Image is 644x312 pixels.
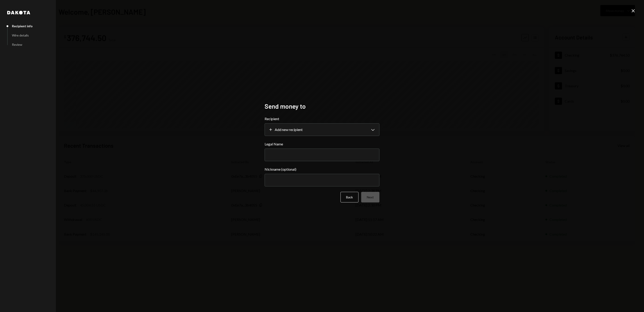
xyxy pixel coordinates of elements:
[12,33,29,37] div: Wire details
[12,24,33,28] div: Recipient info
[265,141,379,147] label: Legal Name
[265,123,379,136] button: Recipient
[265,102,379,111] h2: Send money to
[265,167,379,172] label: Nickname (optional)
[265,116,379,122] label: Recipient
[12,43,22,46] div: Review
[340,192,358,202] button: Back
